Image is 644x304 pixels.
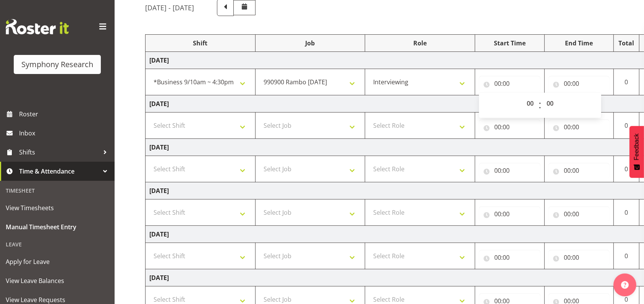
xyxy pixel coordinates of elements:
a: View Timesheets [2,198,113,217]
input: Click to select... [549,119,610,135]
input: Click to select... [549,206,610,222]
span: View Leave Balances [6,275,109,286]
input: Click to select... [549,76,610,91]
span: Roster [19,108,111,120]
div: End Time [549,39,610,48]
div: Start Time [479,39,540,48]
input: Click to select... [479,206,540,222]
td: 0 [614,113,639,139]
td: 0 [614,156,639,182]
input: Click to select... [479,163,540,178]
div: Total [618,39,635,48]
span: Shifts [19,146,99,158]
td: 0 [614,243,639,269]
span: : [539,96,542,115]
span: Feedback [633,134,640,160]
span: Manual Timesheet Entry [6,221,109,233]
input: Click to select... [549,250,610,265]
div: Role [369,39,471,48]
h5: [DATE] - [DATE] [145,3,194,12]
a: Manual Timesheet Entry [2,217,113,236]
input: Click to select... [479,119,540,135]
input: Click to select... [549,163,610,178]
div: Timesheet [2,183,113,198]
span: Time & Attendance [19,166,99,177]
div: Symphony Research [21,59,93,70]
div: Leave [2,236,113,252]
td: 0 [614,69,639,95]
input: Click to select... [479,76,540,91]
a: Apply for Leave [2,252,113,271]
img: help-xxl-2.png [621,281,629,289]
img: Rosterit website logo [6,19,69,34]
div: Shift [149,39,251,48]
td: 0 [614,199,639,226]
a: View Leave Balances [2,271,113,290]
span: Inbox [19,127,111,139]
input: Click to select... [479,250,540,265]
div: Job [259,39,361,48]
span: View Timesheets [6,202,109,214]
button: Feedback - Show survey [629,126,644,178]
span: Apply for Leave [6,256,109,267]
